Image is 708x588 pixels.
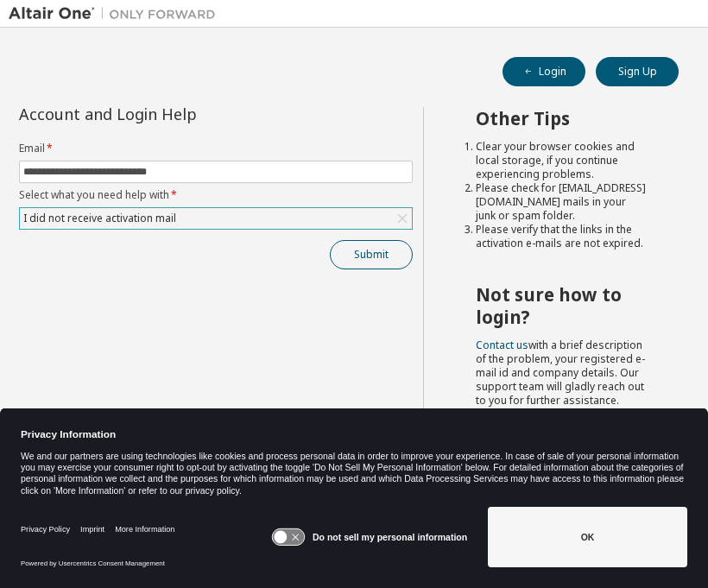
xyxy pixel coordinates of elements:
button: Sign Up [596,57,679,86]
h2: Other Tips [476,107,648,130]
button: Login [503,57,585,86]
div: Account and Login Help [19,107,334,121]
button: Submit [330,240,413,269]
h2: Not sure how to login? [476,283,648,329]
img: Altair One [9,5,224,22]
li: Clear your browser cookies and local storage, if you continue experiencing problems. [476,140,648,181]
li: Please check for [EMAIL_ADDRESS][DOMAIN_NAME] mails in your junk or spam folder. [476,181,648,223]
label: Select what you need help with [19,188,413,202]
span: with a brief description of the problem, your registered e-mail id and company details. Our suppo... [476,338,645,408]
a: Contact us [476,338,528,352]
div: I did not receive activation mail [20,208,412,229]
div: I did not receive activation mail [21,209,179,228]
label: Email [19,142,413,155]
li: Please verify that the links in the activation e-mails are not expired. [476,223,648,250]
